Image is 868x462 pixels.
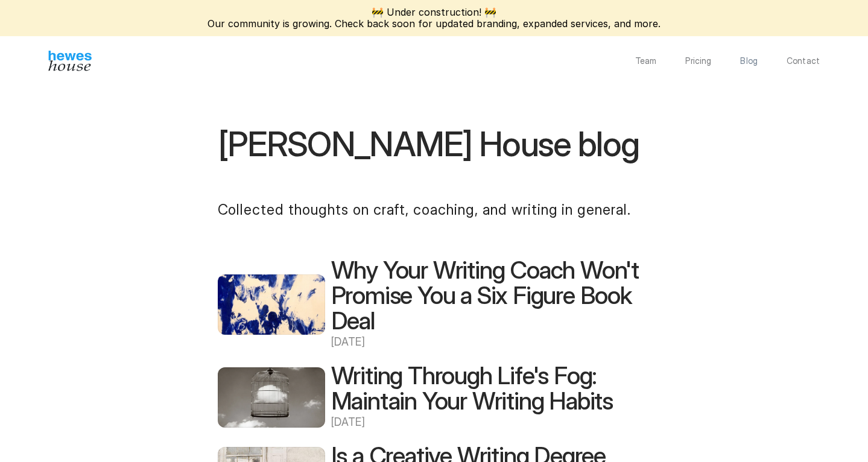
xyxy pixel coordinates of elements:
p: [DATE] [331,334,640,351]
p: [DATE] [331,414,640,431]
p: Collected thoughts on craft, coaching, and writing in general. [218,198,640,221]
a: Pricing [685,57,711,65]
a: Writing Through Life's Fog: Maintain Your Writing Habits[DATE] [218,363,640,431]
a: Blog [740,57,758,65]
img: Hewes House’s book coach services offer creative writing courses, writing class to learn differen... [48,51,92,71]
h2: Why Your Writing Coach Won't Promise You a Six Figure Book Deal [331,258,640,334]
a: Contact [787,57,820,65]
h2: Writing Through Life's Fog: Maintain Your Writing Habits [331,363,640,414]
p: 🚧 Under construction! 🚧 [207,7,661,18]
p: Our community is growing. Check back soon for updated branding, expanded services, and more. [207,18,661,30]
h1: [PERSON_NAME] House blog [218,127,640,162]
a: Why Your Writing Coach Won't Promise You a Six Figure Book Deal[DATE] [218,258,640,351]
a: Team [635,57,657,65]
